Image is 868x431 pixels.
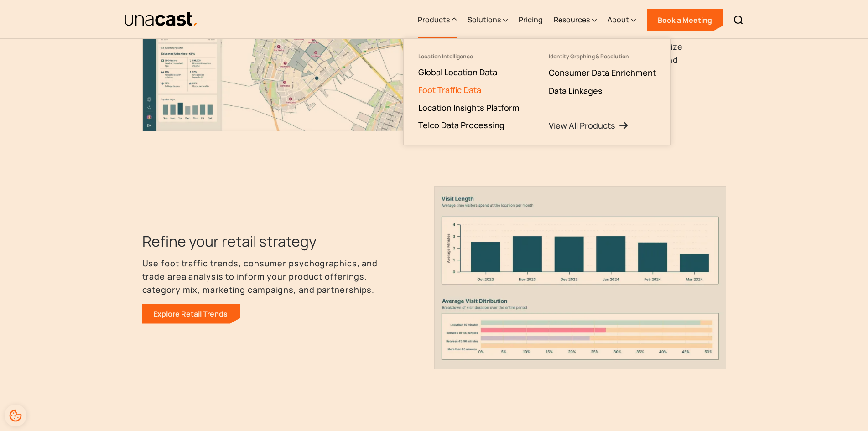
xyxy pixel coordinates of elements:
img: Unacast text logo [124,11,198,27]
div: Resources [554,14,590,25]
p: Use foot traffic trends, consumer psychographics, and trade area analysis to inform your product ... [142,257,379,296]
div: Identity Graphing & Resolution [549,53,629,60]
a: Explore Retail Trends [142,304,240,324]
a: Pricing [519,1,543,39]
img: Two charts stacked on top of each other. The bar chart on top shows visit length in average minut... [434,186,726,369]
div: About [608,1,636,39]
nav: Products [403,38,671,145]
div: About [608,14,629,25]
a: Location Insights Platform [418,102,520,113]
h3: Refine your retail strategy [142,231,317,251]
a: Consumer Data Enrichment [549,67,656,78]
a: Telco Data Processing [418,119,504,130]
div: Products [418,1,457,39]
img: Search icon [733,15,744,26]
div: Cookie Preferences [5,405,26,426]
a: Data Linkages [549,85,603,96]
a: Book a Meeting [647,9,723,31]
a: home [124,11,198,27]
a: Foot Traffic Data [418,84,481,95]
div: Resources [554,1,597,39]
div: Solutions [468,1,508,39]
div: Location Intelligence [418,53,473,60]
div: Products [418,14,450,25]
div: Solutions [468,14,501,25]
a: Global Location Data [418,67,497,78]
a: View All Products [549,120,629,131]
